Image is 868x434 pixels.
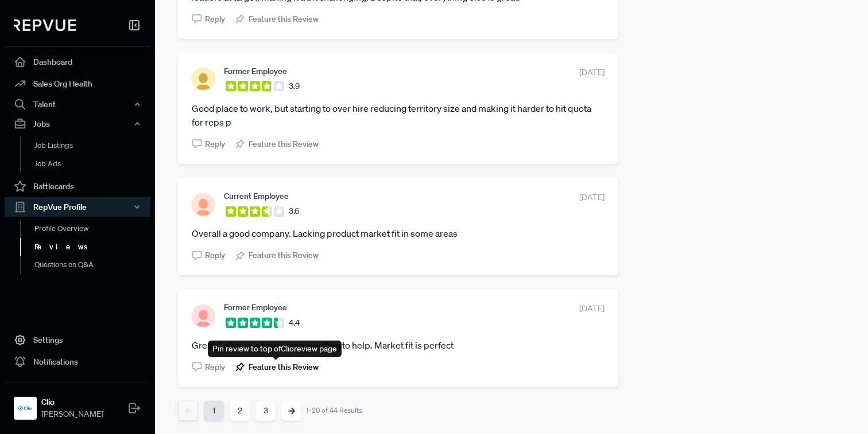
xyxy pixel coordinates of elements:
span: Former Employee [224,67,287,76]
span: [DATE] [579,303,604,315]
article: Great Culture and everyone is willing to help. Market fit is perfect [192,338,604,352]
span: Reply [205,361,225,373]
span: Reply [205,13,225,25]
a: Dashboard [5,51,150,73]
span: 4.4 [289,317,300,329]
button: RepVue Profile [5,197,150,217]
span: Feature this Review [249,13,319,25]
img: RepVue [14,19,76,31]
span: [DATE] [579,67,604,79]
article: Good place to work, but starting to over hire reducing territory size and making it harder to hit... [192,101,604,129]
a: Questions on Q&A [20,256,166,274]
a: Notifications [5,351,150,373]
button: 2 [230,401,250,421]
span: Former Employee [224,303,287,312]
span: Feature this Review [249,361,319,373]
span: 3.9 [289,80,300,92]
span: [DATE] [579,191,604,204]
span: [PERSON_NAME] [41,408,103,420]
span: Feature this Review [249,138,319,150]
a: Job Listings [20,136,166,155]
span: Current Employee [224,191,289,201]
a: Job Ads [20,155,166,173]
button: Jobs [5,114,150,134]
strong: Clio [41,396,103,408]
a: Settings [5,329,150,351]
button: 1 [204,401,224,421]
img: Clio [16,399,34,417]
nav: pagination [178,401,618,421]
div: 1-20 of 44 Results [306,406,362,415]
span: Reply [205,249,225,261]
a: ClioClio[PERSON_NAME] [5,382,150,425]
a: Reviews [20,238,166,256]
button: Talent [5,95,150,114]
button: Next [281,401,301,421]
div: Pin review to top of Clio review page [208,341,342,357]
a: Battlecards [5,175,150,197]
article: Overall a good company. Lacking product market fit in some areas [192,226,604,240]
span: Reply [205,138,225,150]
button: 3 [255,401,276,421]
a: Profile Overview [20,220,166,238]
button: Previous [178,401,198,421]
span: Feature this Review [249,249,319,261]
span: 3.6 [289,205,299,217]
a: Sales Org Health [5,73,150,95]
